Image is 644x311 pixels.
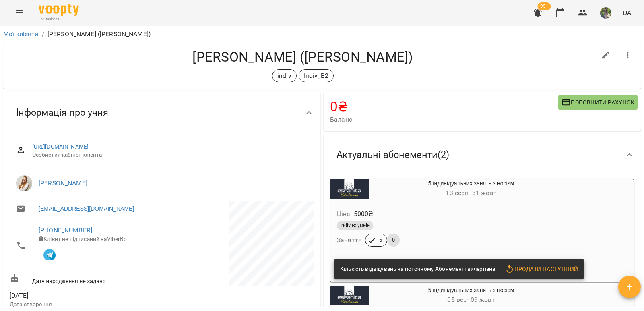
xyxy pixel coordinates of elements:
button: Клієнт підписаний на VooptyBot [39,243,60,265]
button: Menu [10,3,29,23]
span: Актуальні абонементи ( 2 ) [336,149,449,161]
span: 13 серп - 31 жовт [446,189,496,197]
span: UA [623,8,631,17]
span: Клієнт не підписаний на ViberBot! [39,236,131,242]
a: [PERSON_NAME] [39,179,87,187]
span: Особистий кабінет клієнта [32,151,308,159]
div: Актуальні абонементи(2) [324,134,641,176]
div: Кількість відвідувань на поточному Абонементі вичерпана [340,262,495,276]
p: [PERSON_NAME] ([PERSON_NAME]) [47,29,151,39]
img: Адамович Вікторія [16,175,32,191]
button: 5 індивідуальних занять з носієм13 серп- 31 жовтЦіна5000₴Indiv B2/DeleЗаняття50 [330,179,573,256]
span: 99+ [538,2,551,10]
span: Продати наступний [505,264,578,274]
h6: Заняття [337,234,362,246]
li: / [42,29,44,39]
p: Дата створення [10,301,160,309]
div: 5 індивідуальних занять з носієм [330,179,369,199]
button: UA [619,5,634,20]
p: indiv [277,71,291,81]
span: 5 [374,236,387,244]
button: Продати наступний [502,262,581,276]
span: 05 вер - 09 жовт [447,296,495,303]
div: Дату народження не задано [8,272,162,287]
nav: breadcrumb [3,29,641,39]
span: Інформація про учня [16,106,108,119]
div: 5 індивідуальних занять з носієм [330,286,369,305]
span: Баланс [330,115,558,124]
h4: 0 ₴ [330,98,558,115]
a: Мої клієнти [3,30,39,38]
h4: [PERSON_NAME] ([PERSON_NAME]) [10,49,596,65]
div: indiv [272,69,297,82]
div: 5 індивідуальних занять з носієм [369,179,573,199]
h6: Ціна [337,208,351,220]
div: Інформація про учня [3,92,320,133]
p: Indiv_B2 [304,71,328,81]
img: 82b6375e9aa1348183c3d715e536a179.jpg [600,7,611,19]
p: 5000 ₴ [354,209,374,219]
a: [URL][DOMAIN_NAME] [32,143,89,150]
a: [EMAIL_ADDRESS][DOMAIN_NAME] [39,205,134,213]
span: 0 [387,236,400,244]
div: Indiv_B2 [299,69,334,82]
div: 5 індивідуальних занять з носієм [369,286,573,305]
span: [DATE] [10,291,160,301]
img: Voopty Logo [39,4,79,16]
a: [PHONE_NUMBER] [39,226,92,234]
button: Поповнити рахунок [558,95,638,110]
img: Telegram [43,249,56,261]
span: Поповнити рахунок [561,97,634,107]
span: For Business [39,17,79,22]
span: Indiv B2/Dele [337,222,373,229]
